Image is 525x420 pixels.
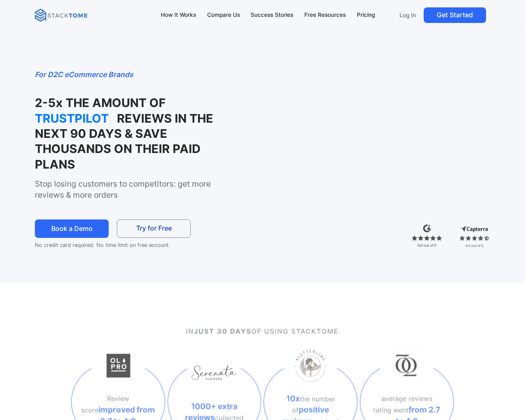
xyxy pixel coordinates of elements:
[157,7,200,24] a: How It Works
[251,86,490,220] iframe: StackTome- product_demo 07.24 - 1.3x speed (1080p)
[161,11,196,20] div: How It Works
[251,11,293,20] div: Success Stories
[35,178,234,201] p: Stop losing customers to competitors: get more reviews & more orders
[35,240,199,250] p: No credit card required. No time limit on free account.
[247,7,297,24] a: Success Stories
[357,11,375,20] div: Pricing
[284,340,337,393] img: Kletterling Holzspielzeug logo
[91,340,145,393] img: olpro logo
[207,11,240,20] div: Compare Us
[424,7,486,23] a: Get Started
[35,111,117,126] strong: TRUSTPILOT
[35,111,213,171] strong: REVIEWS IN THE NEXT 90 DAYS & SAVE THOUSANDS ON THEIR PAID PLANS
[399,11,416,19] p: Log In
[380,340,434,393] img: god save queens logo
[395,7,420,23] a: Log In
[117,219,191,238] a: Try for Free
[304,11,346,20] div: Free Resources
[46,326,479,336] p: IN OF USING STACKTOME
[203,7,244,24] a: Compare Us
[35,96,166,110] strong: 2-5x THE AMOUNT OF
[188,347,241,401] img: serenata logo
[286,393,300,403] strong: 10x
[35,219,109,238] a: Book a Demo
[353,7,379,24] a: Pricing
[35,70,133,79] em: For D2C eCommerce Brands
[301,7,350,24] a: Free Resources
[194,327,251,335] strong: JUST 30 DAYS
